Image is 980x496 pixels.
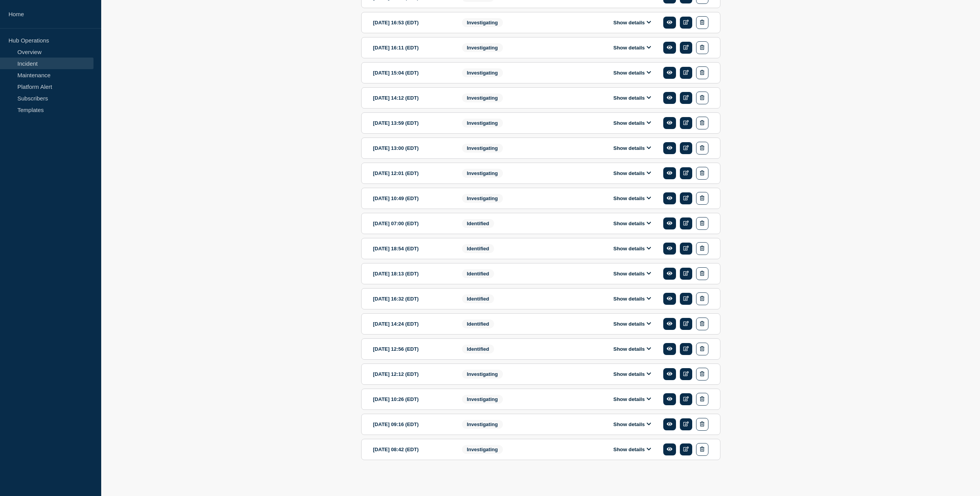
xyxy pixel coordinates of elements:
[373,41,450,54] div: [DATE] 16:11 (EDT)
[611,70,654,76] button: Show details
[611,270,654,277] button: Show details
[373,167,450,180] div: [DATE] 12:01 (EDT)
[462,420,503,429] span: Investigating
[462,370,503,379] span: Investigating
[611,421,654,428] button: Show details
[611,321,654,327] button: Show details
[462,269,494,278] span: Identified
[611,245,654,252] button: Show details
[373,92,450,104] div: [DATE] 14:12 (EDT)
[462,445,503,454] span: Investigating
[611,220,654,227] button: Show details
[462,18,503,27] span: Investigating
[462,294,494,303] span: Identified
[462,169,503,178] span: Investigating
[373,292,450,305] div: [DATE] 16:32 (EDT)
[462,43,503,52] span: Investigating
[611,95,654,101] button: Show details
[611,446,654,453] button: Show details
[373,318,450,330] div: [DATE] 14:24 (EDT)
[373,16,450,29] div: [DATE] 16:53 (EDT)
[611,371,654,377] button: Show details
[462,194,503,203] span: Investigating
[373,242,450,255] div: [DATE] 18:54 (EDT)
[373,443,450,456] div: [DATE] 08:42 (EDT)
[611,170,654,177] button: Show details
[611,19,654,26] button: Show details
[373,393,450,406] div: [DATE] 10:26 (EDT)
[462,395,503,404] span: Investigating
[462,244,494,253] span: Identified
[462,119,503,127] span: Investigating
[373,117,450,129] div: [DATE] 13:59 (EDT)
[373,217,450,230] div: [DATE] 07:00 (EDT)
[373,66,450,79] div: [DATE] 15:04 (EDT)
[462,68,503,77] span: Investigating
[611,145,654,151] button: Show details
[611,346,654,352] button: Show details
[462,319,494,328] span: Identified
[373,142,450,155] div: [DATE] 13:00 (EDT)
[611,44,654,51] button: Show details
[611,120,654,126] button: Show details
[373,267,450,280] div: [DATE] 18:13 (EDT)
[462,93,503,102] span: Investigating
[611,296,654,302] button: Show details
[611,195,654,202] button: Show details
[611,396,654,403] button: Show details
[373,343,450,355] div: [DATE] 12:56 (EDT)
[373,418,450,431] div: [DATE] 09:16 (EDT)
[373,368,450,380] div: [DATE] 12:12 (EDT)
[462,219,494,228] span: Identified
[373,192,450,205] div: [DATE] 10:49 (EDT)
[462,144,503,153] span: Investigating
[462,345,494,353] span: Identified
